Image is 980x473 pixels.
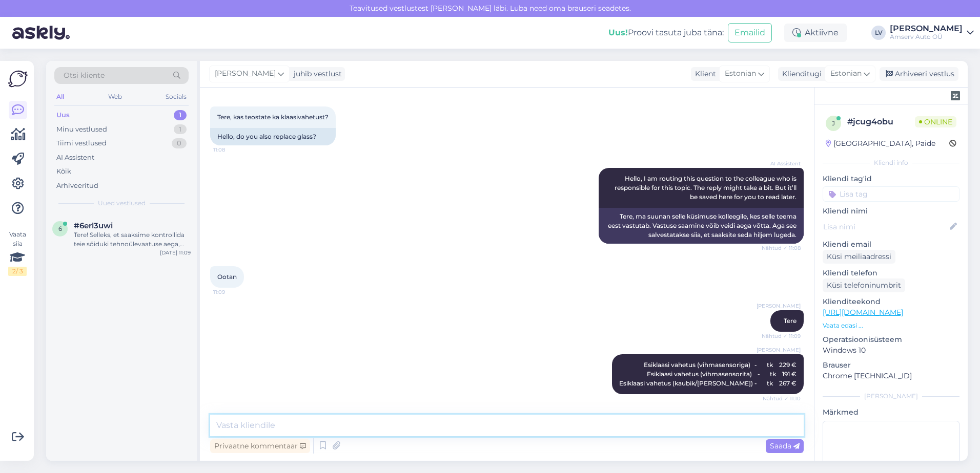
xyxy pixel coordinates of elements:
div: juhib vestlust [290,69,342,79]
div: Amserv Auto OÜ [890,33,963,41]
div: 0 [172,138,187,148]
p: Kliendi email [823,239,959,250]
span: Nähtud ✓ 11:08 [762,244,801,252]
div: Tere! Selleks, et saaksime kontrollida teie sõiduki tehnoülevaatuse aega, palun edastage oma auto... [74,230,191,249]
span: Esiklaasi vahetus (vihmasensoriga) - tk 229 € Esiklaasi vahetus (vihmasensorita) - tk 191 € Esikl... [619,361,797,387]
div: # jcug4obu [847,116,915,128]
span: Online [915,116,956,127]
p: Brauser [823,360,959,371]
div: Web [106,90,124,103]
img: Askly Logo [8,69,28,89]
div: 1 [174,124,187,135]
p: Kliendi telefon [823,268,959,278]
span: [PERSON_NAME] [757,302,801,310]
div: 1 [174,110,187,120]
div: Tere, ma suunan selle küsimuse kolleegile, kes selle teema eest vastutab. Vastuse saamine võib ve... [599,208,804,244]
p: Chrome [TECHNICAL_ID] [823,371,959,381]
div: Vaata siia [8,230,27,276]
p: Vaata edasi ... [823,321,959,330]
a: [PERSON_NAME]Amserv Auto OÜ [890,25,974,41]
span: Estonian [725,68,756,79]
input: Lisa tag [823,186,959,202]
div: Arhiveeri vestlus [880,67,958,81]
div: Küsi meiliaadressi [823,250,895,264]
span: Hello, I am routing this question to the colleague who is responsible for this topic. The reply m... [615,175,798,201]
p: Klienditeekond [823,296,959,307]
div: Kõik [56,166,71,177]
span: [PERSON_NAME] [757,346,801,354]
p: Kliendi tag'id [823,174,959,184]
div: 2 / 3 [8,267,27,276]
div: Klienditugi [778,69,822,79]
b: Uus! [608,28,628,37]
span: 11:08 [213,146,252,154]
div: [PERSON_NAME] [823,392,959,401]
div: [GEOGRAPHIC_DATA], Paide [826,138,935,149]
div: Privaatne kommentaar [210,439,310,453]
span: Tere [784,317,797,325]
div: Aktiivne [784,24,847,42]
div: AI Assistent [56,153,94,163]
div: [DATE] 11:09 [160,249,191,256]
p: Kliendi nimi [823,206,959,217]
div: Minu vestlused [56,124,107,135]
div: Kliendi info [823,158,959,167]
div: All [54,90,66,103]
span: Saada [770,441,800,450]
span: AI Assistent [762,160,801,167]
span: j [832,119,835,127]
span: #6erl3uwi [74,221,113,230]
p: Märkmed [823,407,959,418]
span: [PERSON_NAME] [215,68,276,79]
span: Tere, kas teostate ka klaasivahetust? [217,113,329,121]
div: Tiimi vestlused [56,138,107,148]
span: Uued vestlused [98,199,146,208]
div: Hello, do you also replace glass? [210,128,336,145]
span: Nähtud ✓ 11:09 [762,332,801,340]
span: Estonian [830,68,862,79]
div: Küsi telefoninumbrit [823,278,905,292]
div: Arhiveeritud [56,181,98,191]
span: 11:09 [213,288,252,296]
div: Socials [164,90,189,103]
p: Windows 10 [823,345,959,356]
div: Proovi tasuta juba täna: [608,27,724,39]
div: Klient [691,69,716,79]
div: [PERSON_NAME] [890,25,963,33]
span: Ootan [217,273,237,281]
div: LV [871,26,886,40]
img: zendesk [951,91,960,100]
a: [URL][DOMAIN_NAME] [823,308,903,317]
span: Otsi kliente [64,70,105,81]
div: Uus [56,110,70,120]
span: Nähtud ✓ 11:10 [762,395,801,402]
input: Lisa nimi [823,221,948,232]
span: 6 [58,225,62,232]
p: Operatsioonisüsteem [823,334,959,345]
button: Emailid [728,23,772,42]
